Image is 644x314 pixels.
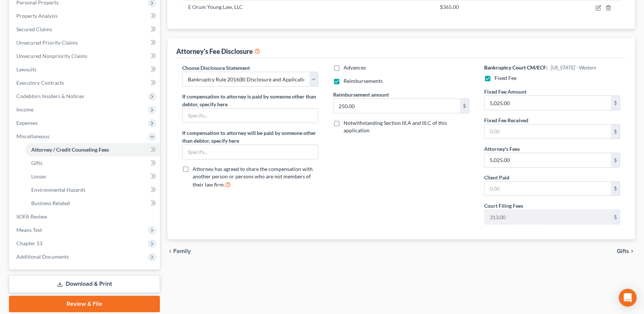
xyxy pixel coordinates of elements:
[25,170,160,183] a: Losses
[173,248,191,254] span: Family
[16,133,49,139] span: Miscellaneous
[617,248,635,254] button: Gifts chevron_right
[611,96,620,110] div: $
[484,174,509,181] label: Client Paid
[31,173,46,179] span: Losses
[167,248,191,254] button: chevron_left Family
[484,202,523,210] label: Court Filing Fees
[495,75,516,81] span: Fixed Fee
[333,91,389,98] label: Reimbursement amount
[25,143,160,156] a: Attorney / Credit Counseling Fees
[16,66,36,72] span: Lawsuits
[16,13,58,19] span: Property Analysis
[31,200,70,206] span: Business Related
[344,64,366,71] span: Advances
[10,9,160,23] a: Property Analysis
[10,210,160,223] a: SOFA Review
[619,289,637,307] div: Open Intercom Messenger
[25,156,160,170] a: Gifts
[440,4,459,10] span: $365.00
[344,78,383,84] span: Reimbursements
[484,124,611,139] input: 0.00
[10,76,160,90] a: Executory Contracts
[10,63,160,76] a: Lawsuits
[31,187,86,193] span: Environmental Hazards
[182,64,250,72] label: Choose Disclosure Statement
[16,240,42,246] span: Chapter 13
[31,160,42,166] span: Gifts
[183,109,318,123] input: Specify...
[31,146,109,153] span: Attorney / Credit Counseling Fees
[611,210,620,224] div: $
[10,49,160,63] a: Unsecured Nonpriority Claims
[9,275,160,293] a: Download & Print
[484,145,520,153] label: Attorney's Fees
[25,183,160,197] a: Environmental Hazards
[611,153,620,167] div: $
[629,248,635,254] i: chevron_right
[182,129,318,145] label: If compensation to attorney will be paid by someone other than debtor, specify here
[611,182,620,196] div: $
[9,296,160,312] a: Review & File
[16,106,33,113] span: Income
[16,26,52,32] span: Secured Claims
[611,124,620,139] div: $
[193,166,313,188] span: Attorney has agreed to share the compensation with another person or persons who are not members ...
[484,116,528,124] label: Fixed Fee Received
[167,248,173,254] i: chevron_left
[10,23,160,36] a: Secured Claims
[176,47,260,56] div: Attorney's Fee Disclosure
[484,210,611,224] input: 0.00
[484,64,620,71] h6: Bankruptcy Court CM/ECF:
[484,153,611,167] input: 0.00
[188,4,243,10] span: E Orum Young Law, LLC
[484,96,611,110] input: 0.00
[460,99,469,113] div: $
[16,227,42,233] span: Means Test
[16,213,47,220] span: SOFA Review
[344,120,447,133] span: Notwithstanding Section III.A and III.C of this application
[551,64,596,71] span: [US_STATE] - Western
[10,36,160,49] a: Unsecured Priority Claims
[16,80,64,86] span: Executory Contracts
[484,88,527,96] label: Fixed Fee Amount
[183,145,318,159] input: Specify...
[16,53,87,59] span: Unsecured Nonpriority Claims
[25,197,160,210] a: Business Related
[484,182,611,196] input: 0.00
[182,93,318,108] label: If compensation to attorney is paid by someone other than debtor, specify here
[16,93,84,99] span: Codebtors Insiders & Notices
[16,120,38,126] span: Expenses
[16,39,78,46] span: Unsecured Priority Claims
[334,99,460,113] input: 0.00
[617,248,629,254] span: Gifts
[16,253,69,260] span: Additional Documents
